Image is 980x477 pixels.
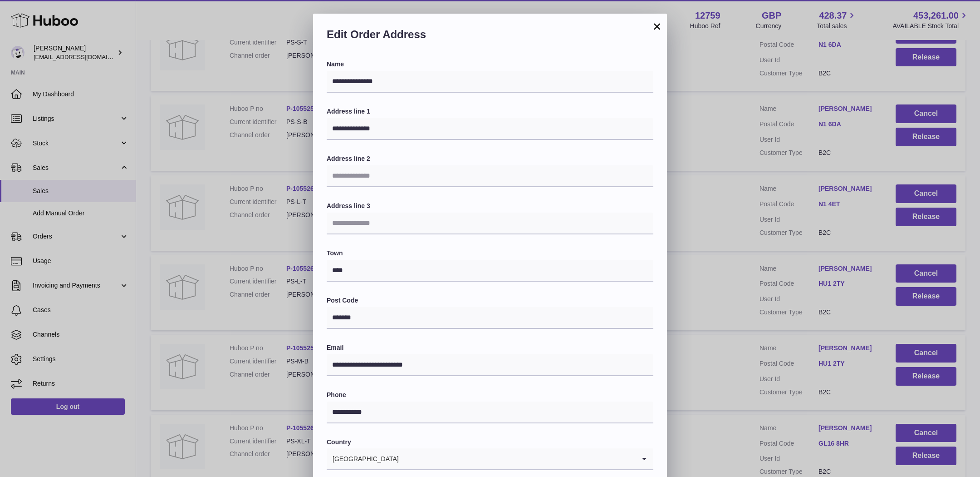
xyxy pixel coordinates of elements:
[327,448,399,469] span: [GEOGRAPHIC_DATA]
[327,107,653,116] label: Address line 1
[327,391,653,399] label: Phone
[327,249,653,258] label: Town
[652,21,662,32] button: ×
[399,448,635,469] input: Search for option
[327,448,653,470] div: Search for option
[327,343,653,352] label: Email
[327,296,653,305] label: Post Code
[327,60,653,69] label: Name
[327,154,653,163] label: Address line 2
[327,438,653,447] label: Country
[327,27,653,46] h2: Edit Order Address
[327,202,653,210] label: Address line 3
